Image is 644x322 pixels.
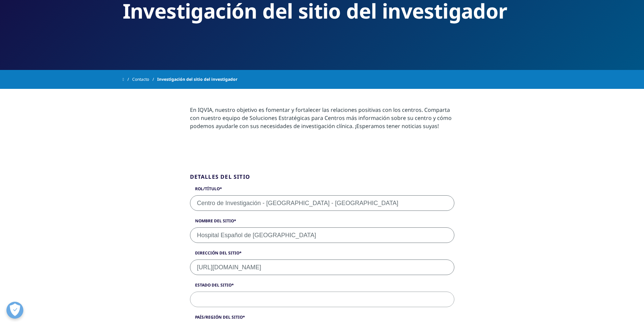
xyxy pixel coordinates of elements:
[195,218,234,224] font: Nombre del sitio
[195,186,220,192] font: Rol/Título
[132,76,149,82] font: Contacto
[190,173,251,180] font: Detalles del sitio
[195,250,239,256] font: Dirección del sitio
[190,106,452,130] font: En IQVIA, nuestro objetivo es fomentar y fortalecer las relaciones positivas con los centros. Com...
[6,302,23,319] button: Abrir preferencias
[132,73,157,85] a: Contacto
[195,282,232,288] font: Estado del sitio
[157,76,237,82] font: Investigación del sitio del investigador
[195,314,243,320] font: País/Región del sitio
